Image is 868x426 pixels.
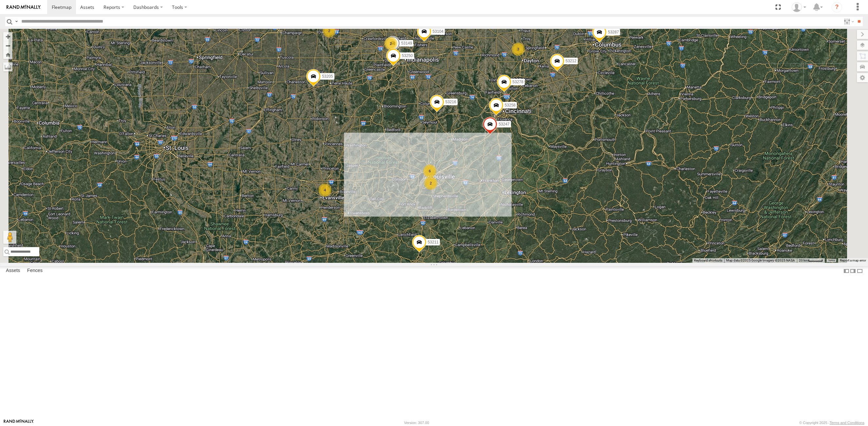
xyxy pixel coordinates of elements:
span: 53278 [513,80,523,84]
label: Assets [3,266,23,276]
span: 53287 [608,30,619,34]
span: Map data ©2025 Google Imagery ©2025 NASA [726,259,795,262]
button: Zoom Home [3,50,12,59]
button: Zoom out [3,41,12,50]
a: Visit our Website [4,419,34,426]
label: Hide Summary Table [857,266,863,276]
button: Zoom in [3,32,12,41]
a: Terms and Conditions [830,421,864,425]
span: 53212 [566,59,576,63]
div: Miky Transport [789,2,808,12]
div: Version: 307.00 [404,421,429,425]
span: 53250 [402,54,413,58]
a: Report a map error [840,259,866,262]
span: 20 km [799,259,808,262]
label: Map Settings [857,73,868,82]
div: 6 [423,165,436,178]
div: 3 [512,43,525,56]
i: ? [832,2,842,12]
a: Terms (opens in new tab) [828,259,835,262]
label: Dock Summary Table to the Right [850,266,856,276]
label: Fences [24,266,46,276]
div: 2 [323,24,336,37]
span: 53211 [428,240,439,244]
button: Drag Pegman onto the map to open Street View [3,231,16,244]
label: Search Filter Options [841,17,855,26]
div: © Copyright 2025 - [799,421,864,425]
button: Map Scale: 20 km per 41 pixels [797,258,825,263]
button: Keyboard shortcuts [694,258,722,263]
span: 53205 [322,74,333,79]
span: 53149 [401,41,412,46]
img: rand-logo.svg [7,5,41,10]
span: 53104 [433,29,443,34]
label: Dock Summary Table to the Left [843,266,850,276]
span: 53247 [499,122,509,126]
span: 53258 [505,103,516,107]
label: Search Query [14,17,19,26]
div: 2 [384,37,397,50]
div: 2 [424,177,437,190]
label: Measure [3,62,12,71]
div: 4 [318,184,331,197]
span: 53216 [445,100,456,104]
